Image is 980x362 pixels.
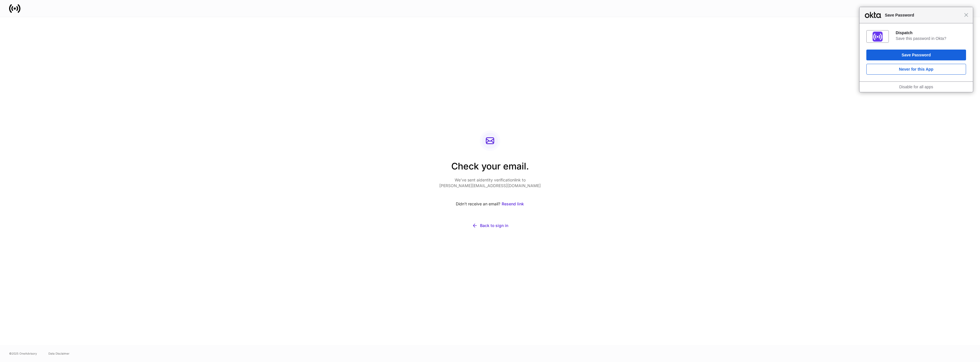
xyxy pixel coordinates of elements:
div: Didn’t receive an email? [439,198,541,210]
div: Save this password in Okta? [896,36,966,41]
img: IoaI0QAAAAZJREFUAwDpn500DgGa8wAAAABJRU5ErkJggg== [873,32,883,42]
span: Save Password [882,12,964,19]
span: © 2025 OneAdvisory [9,351,37,356]
button: Resend link [501,198,524,210]
div: Resend link [502,201,524,207]
p: We’ve sent a identity verification link to [PERSON_NAME][EMAIL_ADDRESS][DOMAIN_NAME] [439,177,541,189]
button: Never for this App [866,64,966,75]
div: Back to sign in [480,223,508,228]
button: Save Password [866,50,966,60]
button: Back to sign in [439,219,541,232]
span: Close [964,13,968,17]
div: Dispatch [896,30,966,35]
h2: Check your email. [439,160,541,177]
a: Disable for all apps [899,85,933,89]
a: Data Disclaimer [48,351,70,356]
